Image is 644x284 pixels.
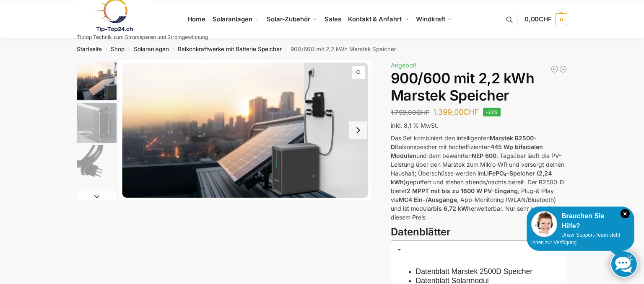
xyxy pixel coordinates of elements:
span: CHF [416,108,429,116]
i: Schließen [621,209,630,218]
span: CHF [539,15,552,23]
span: Angebot! [391,62,416,69]
a: Solaranlagen [209,0,263,38]
a: Sales [321,0,345,38]
a: Balkonkraftwerk mit Marstek Speicher5 1 [119,60,371,201]
strong: NEP 600 [472,152,496,159]
a: 0,00CHF 0 [525,7,567,32]
a: Balkonkraftwerke mit Batterie Speicher [178,46,282,52]
strong: bis 6,72 kWh [433,205,471,212]
span: 0 [556,13,567,25]
a: Datenblatt Marstek 2500D Speicher [416,267,533,276]
img: Balkonkraftwerk mit Marstek Speicher [119,60,371,201]
p: Das Set kombiniert den intelligenten Balkonspeicher mit hocheffizienten und dem bewährten . Tagsü... [391,134,567,222]
span: Solaranlagen [213,15,252,23]
h1: 900/600 mit 2,2 kWh Marstek Speicher [391,70,567,104]
a: Windkraft [413,0,457,38]
button: Next slide [349,121,367,139]
a: Startseite [77,46,102,52]
p: Tiptop Technik zum Stromsparen und Stromgewinnung [77,35,208,40]
span: Sales [325,15,341,23]
img: ChatGPT Image 29. März 2025, 12_41_06 [77,187,117,227]
span: inkl. 8,1 % MwSt. [391,122,439,129]
li: 1 / 8 [119,60,371,201]
img: Marstek Balkonkraftwerk [77,103,117,143]
span: Windkraft [416,15,445,23]
bdi: 1.399,00 [433,108,479,116]
img: Anschlusskabel-3meter_schweizer-stecker [77,145,117,185]
button: Next slide [77,192,117,201]
span: Solar-Zubehör [267,15,310,23]
span: -22% [483,108,501,116]
span: / [102,46,111,53]
a: Steckerkraftwerk mit 8 KW Speicher und 8 Solarmodulen mit 3600 Watt [559,65,567,73]
img: Customer service [531,211,557,237]
span: CHF [463,108,479,116]
li: 2 / 8 [75,102,117,144]
a: Kontakt & Anfahrt [345,0,413,38]
li: 1 / 8 [75,60,117,102]
strong: MC4 Ein-/Ausgänge [399,196,457,203]
span: / [282,46,291,53]
li: 4 / 8 [75,186,117,227]
a: Steckerkraftwerk mit 8 KW Speicher und 8 Solarmodulen mit 3600 Watt [551,65,559,73]
span: Kontakt & Anfahrt [348,15,401,23]
a: Solar-Zubehör [263,0,321,38]
li: 3 / 8 [75,144,117,186]
bdi: 1.799,00 [391,108,429,116]
a: Solaranlagen [134,46,169,52]
span: 0,00 [525,15,552,23]
h3: Datenblätter [391,225,567,240]
span: / [169,46,178,53]
img: Balkonkraftwerk mit Marstek Speicher [77,60,117,101]
span: Unser Support-Team steht Ihnen zur Verfügung [531,232,620,245]
span: / [125,46,133,53]
strong: 2 MPPT mit bis zu 1600 W PV-Eingang [407,187,518,194]
a: Shop [111,46,125,52]
div: Brauchen Sie Hilfe? [531,211,630,231]
nav: Breadcrumb [62,38,582,60]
